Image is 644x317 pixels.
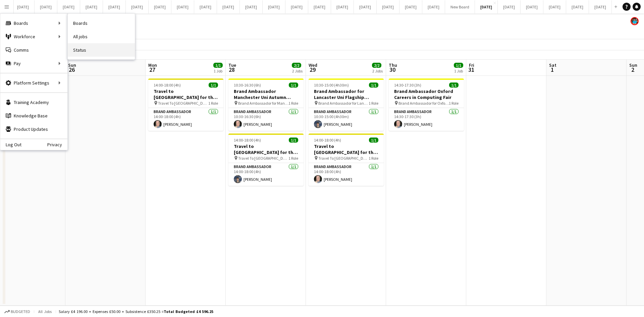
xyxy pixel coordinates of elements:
[0,76,67,90] div: Platform Settings
[314,83,349,88] span: 10:30-15:00 (4h30m)
[238,101,288,106] span: Brand Ambassador for Manchester Uni Autumn Careers Fair
[3,308,31,315] button: Budgeted
[566,0,589,13] button: [DATE]
[288,156,298,161] span: 1 Role
[445,0,475,13] button: New Board
[628,66,637,73] span: 2
[67,66,76,73] span: 26
[171,0,194,13] button: [DATE]
[389,78,464,131] app-job-card: 14:30-17:30 (3h)1/1Brand Ambassador Oxford Careers in Computing Fair Brand Ambassador for Oxford ...
[398,101,449,106] span: Brand Ambassador for Oxford Careers in Computing Fair
[354,0,377,13] button: [DATE]
[372,63,381,68] span: 2/2
[217,0,240,13] button: [DATE]
[214,68,222,73] div: 1 Job
[331,0,354,13] button: [DATE]
[475,0,498,13] button: [DATE]
[228,134,304,186] app-job-card: 14:00-18:00 (4h)1/1Travel to [GEOGRAPHIC_DATA] for the Flagship Autumn Careers fair on [DATE] Tra...
[292,68,303,73] div: 2 Jobs
[80,0,103,13] button: [DATE]
[449,101,459,106] span: 1 Role
[0,30,67,43] div: Workforce
[263,0,285,13] button: [DATE]
[308,0,331,13] button: [DATE]
[68,62,76,68] span: Sun
[389,88,464,100] h3: Brand Ambassador Oxford Careers in Computing Fair
[498,0,521,13] button: [DATE]
[234,83,261,88] span: 10:30-16:30 (6h)
[149,0,171,13] button: [DATE]
[422,0,445,13] button: [DATE]
[549,62,556,68] span: Sat
[469,62,474,68] span: Fri
[309,108,384,131] app-card-role: Brand Ambassador1/110:30-15:00 (4h30m)[PERSON_NAME]
[228,163,304,186] app-card-role: Brand Ambassador1/114:00-18:00 (4h)[PERSON_NAME]
[318,156,369,161] span: Travel To [GEOGRAPHIC_DATA] for the Careers in Computing Fair on [DATE]
[234,138,261,143] span: 14:00-18:00 (4h)
[228,78,304,131] app-job-card: 10:30-16:30 (6h)1/1Brand Ambassador Manchester Uni Autumn Careers Fair Brand Ambassador for Manch...
[377,0,399,13] button: [DATE]
[369,156,378,161] span: 1 Role
[240,0,263,13] button: [DATE]
[228,88,304,100] h3: Brand Ambassador Manchester Uni Autumn Careers Fair
[629,62,637,68] span: Sun
[454,68,463,73] div: 1 Job
[147,66,157,73] span: 27
[309,62,317,68] span: Wed
[148,78,223,131] app-job-card: 14:00-18:00 (4h)1/1Travel to [GEOGRAPHIC_DATA] for the Autumn Careers Fair on [DATE] Travel To [G...
[208,101,218,106] span: 1 Role
[228,62,236,68] span: Tue
[0,43,67,57] a: Comms
[309,88,384,100] h3: Brand Ambassador for Lancaster Uni Flagship Autumn Careers Fair
[309,163,384,186] app-card-role: Brand Ambassador1/114:00-18:00 (4h)[PERSON_NAME]
[543,0,566,13] button: [DATE]
[369,138,378,143] span: 1/1
[388,66,397,73] span: 30
[35,0,57,13] button: [DATE]
[148,88,223,100] h3: Travel to [GEOGRAPHIC_DATA] for the Autumn Careers Fair on [DATE]
[37,309,53,314] span: All jobs
[59,309,213,314] div: Salary £4 196.00 + Expenses £50.00 + Subsistence £350.25 =
[589,0,612,13] button: [DATE]
[289,138,298,143] span: 1/1
[369,101,378,106] span: 1 Role
[372,68,383,73] div: 2 Jobs
[209,83,218,88] span: 1/1
[0,96,67,109] a: Training Academy
[309,134,384,186] app-job-card: 14:00-18:00 (4h)1/1Travel to [GEOGRAPHIC_DATA] for the Careers in Computing Fair on [DATE] Travel...
[394,83,421,88] span: 14:30-17:30 (3h)
[292,63,301,68] span: 2/2
[308,66,317,73] span: 29
[389,62,397,68] span: Thu
[238,156,288,161] span: Travel To [GEOGRAPHIC_DATA] for Autumn Careers Fair on [DATE]
[154,83,181,88] span: 14:00-18:00 (4h)
[213,63,223,68] span: 1/1
[0,122,67,136] a: Product Updates
[68,30,135,43] a: All jobs
[309,78,384,131] app-job-card: 10:30-15:00 (4h30m)1/1Brand Ambassador for Lancaster Uni Flagship Autumn Careers Fair Brand Ambas...
[399,0,422,13] button: [DATE]
[314,138,341,143] span: 14:00-18:00 (4h)
[68,16,135,30] a: Boards
[227,66,236,73] span: 28
[285,0,308,13] button: [DATE]
[0,142,21,147] a: Log Out
[0,57,67,70] div: Pay
[228,143,304,155] h3: Travel to [GEOGRAPHIC_DATA] for the Flagship Autumn Careers fair on [DATE]
[309,143,384,155] h3: Travel to [GEOGRAPHIC_DATA] for the Careers in Computing Fair on [DATE]
[47,142,67,147] a: Privacy
[148,108,223,131] app-card-role: Brand Ambassador1/114:00-18:00 (4h)[PERSON_NAME]
[12,0,35,13] button: [DATE]
[468,66,474,73] span: 31
[631,17,639,25] app-user-avatar: Oscar Peck
[194,0,217,13] button: [DATE]
[449,83,459,88] span: 1/1
[318,101,369,106] span: Brand Ambassador for Lancaster Uni Flagship Autumn Careers Fair
[0,109,67,122] a: Knowledge Base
